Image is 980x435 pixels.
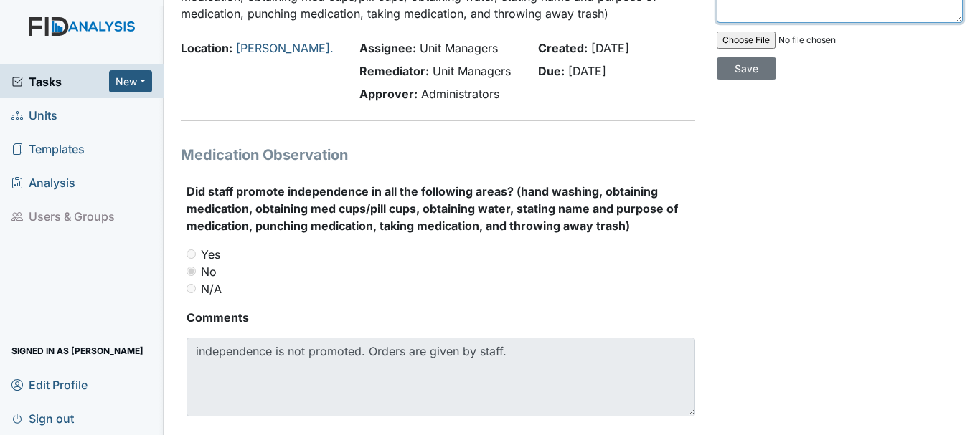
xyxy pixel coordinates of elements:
[538,41,588,55] strong: Created:
[181,144,695,166] h1: Medication Observation
[201,263,217,280] label: No
[11,104,57,126] span: Units
[187,338,695,416] textarea: independence is not promoted. Orders are given by staff.
[187,267,196,276] input: No
[421,87,499,101] span: Administrators
[591,41,629,55] span: [DATE]
[187,183,695,234] label: Did staff promote independence in all the following areas? (hand washing, obtaining medication, o...
[538,64,565,78] strong: Due:
[201,280,222,297] label: N/A
[187,284,196,293] input: N/A
[568,64,606,78] span: [DATE]
[11,171,75,193] span: Analysis
[11,340,143,362] span: Signed in as [PERSON_NAME]
[433,64,511,78] span: Unit Managers
[187,309,695,326] strong: Comments
[11,138,85,160] span: Templates
[11,73,109,90] a: Tasks
[359,41,416,55] strong: Assignee:
[201,246,220,263] label: Yes
[717,57,776,80] input: Save
[11,373,88,396] span: Edit Profile
[109,70,152,92] button: New
[359,87,418,101] strong: Approver:
[187,249,196,259] input: Yes
[359,64,429,78] strong: Remediator:
[420,41,498,55] span: Unit Managers
[236,41,334,55] a: [PERSON_NAME].
[181,41,232,55] strong: Location:
[11,407,74,429] span: Sign out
